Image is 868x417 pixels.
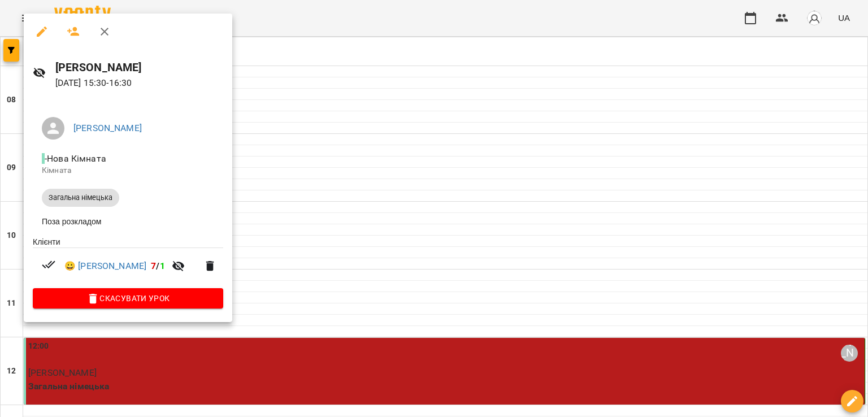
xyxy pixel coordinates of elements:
button: Скасувати Урок [33,288,223,309]
span: Загальна німецька [42,193,119,203]
span: - Нова Кімната [42,153,108,164]
svg: Візит сплачено [42,258,55,271]
span: 7 [151,260,156,271]
b: / [151,260,164,271]
p: Кімната [42,165,214,176]
li: Поза розкладом [33,211,223,232]
a: [PERSON_NAME] [73,123,142,133]
span: Скасувати Урок [42,292,214,305]
a: 😀 [PERSON_NAME] [64,259,146,273]
h6: [PERSON_NAME] [55,59,224,76]
span: 1 [160,260,165,271]
p: [DATE] 15:30 - 16:30 [55,76,224,90]
ul: Клієнти [33,236,223,289]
